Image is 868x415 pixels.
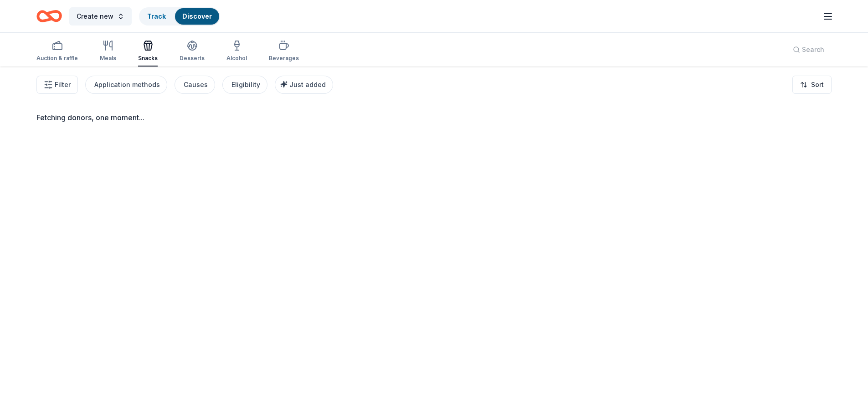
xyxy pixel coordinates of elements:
div: Alcohol [226,55,247,62]
button: Just added [275,76,333,94]
button: Desserts [180,36,205,67]
a: Home [36,5,62,27]
div: Meals [100,55,116,62]
div: Desserts [180,55,205,62]
button: Causes [175,76,215,94]
span: Filter [55,79,71,90]
button: Meals [100,36,116,67]
span: Just added [289,81,326,88]
a: Track [147,12,166,20]
div: Eligibility [231,79,260,90]
div: Fetching donors, one moment... [36,112,832,123]
button: Filter [36,76,78,94]
button: Beverages [269,36,299,67]
span: Create new [77,11,113,22]
button: Create new [69,7,132,26]
div: Auction & raffle [36,55,78,62]
button: Eligibility [222,76,267,94]
button: Sort [792,76,832,94]
div: Beverages [269,55,299,62]
div: Application methods [94,79,160,90]
button: Alcohol [226,36,247,67]
button: TrackDiscover [139,7,220,26]
a: Discover [182,12,212,20]
button: Application methods [85,76,167,94]
button: Snacks [138,36,158,67]
span: Sort [811,79,824,90]
div: Causes [184,79,208,90]
div: Snacks [138,55,158,62]
button: Auction & raffle [36,36,78,67]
